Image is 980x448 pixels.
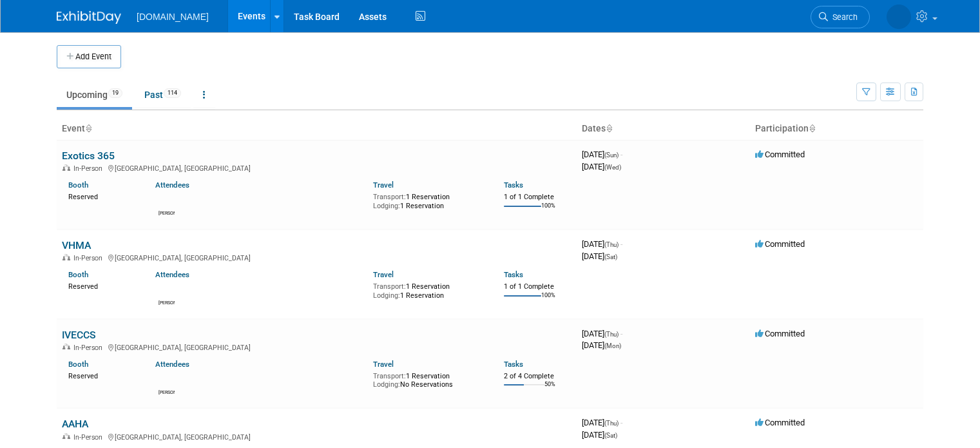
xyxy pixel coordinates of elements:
img: In-Person Event [62,433,70,440]
span: Committed [755,150,805,159]
span: In-Person [73,433,106,442]
span: [DATE] [582,329,622,338]
a: Sort by Participation Type [809,123,815,133]
img: In-Person Event [62,344,70,350]
div: Kiersten Hackett [159,298,175,306]
img: ExhibitDay [57,11,121,24]
span: Lodging: [373,202,400,210]
div: David Han [159,388,175,396]
th: Dates [577,118,750,140]
span: Committed [755,418,805,427]
span: (Sat) [604,253,617,260]
td: 50% [544,381,555,398]
span: (Sun) [604,151,619,159]
span: Lodging: [373,380,400,389]
td: 100% [541,292,555,309]
span: (Thu) [604,241,619,248]
span: - [620,239,622,249]
a: Past114 [135,83,191,107]
a: Travel [373,360,394,369]
div: Reserved [68,190,136,202]
span: In-Person [73,164,106,173]
img: Jessica Linares Cabrera [887,5,911,29]
span: (Thu) [604,331,619,338]
span: [DATE] [582,150,622,159]
div: 1 Reservation 1 Reservation [373,280,485,300]
div: Shawn Wilkie [159,209,175,217]
div: [GEOGRAPHIC_DATA], [GEOGRAPHIC_DATA] [62,162,572,173]
span: In-Person [73,344,106,352]
a: VHMA [62,239,91,251]
span: - [620,418,622,427]
div: [GEOGRAPHIC_DATA], [GEOGRAPHIC_DATA] [62,342,572,352]
a: Sort by Start Date [606,123,612,133]
div: Reserved [68,369,136,381]
span: Committed [755,329,805,338]
a: Booth [68,360,88,369]
span: (Sat) [604,432,617,439]
span: [DATE] [582,430,617,440]
button: Add Event [57,45,121,68]
span: Committed [755,239,805,249]
a: Upcoming19 [57,83,132,107]
div: Reserved [68,280,136,291]
th: Participation [750,118,923,140]
span: 114 [164,88,181,98]
a: Travel [373,180,394,190]
span: (Mon) [604,342,621,349]
a: Search [811,6,870,28]
span: [DATE] [582,340,621,350]
a: Booth [68,180,88,190]
span: [DOMAIN_NAME] [137,12,209,22]
span: - [620,150,622,159]
a: AAHA [62,418,88,430]
a: Attendees [155,270,189,279]
img: Kiersten Hackett [159,283,175,298]
div: 1 of 1 Complete [504,193,572,202]
a: Tasks [504,180,523,190]
span: [DATE] [582,239,622,249]
span: (Thu) [604,420,619,427]
a: Tasks [504,360,523,369]
th: Event [57,118,577,140]
a: Sort by Event Name [85,123,91,133]
span: Search [828,12,858,22]
a: Booth [68,270,88,279]
img: Shawn Wilkie [159,193,175,209]
span: [DATE] [582,418,622,427]
div: [GEOGRAPHIC_DATA], [GEOGRAPHIC_DATA] [62,252,572,262]
span: [DATE] [582,162,621,171]
span: (Wed) [604,164,621,171]
div: 1 Reservation No Reservations [373,369,485,389]
a: Travel [373,270,394,279]
span: Transport: [373,193,406,201]
img: In-Person Event [62,164,70,171]
div: 1 Reservation 1 Reservation [373,190,485,210]
div: 1 of 1 Complete [504,282,572,291]
div: 2 of 4 Complete [504,372,572,381]
img: David Han [159,373,175,388]
span: Lodging: [373,291,400,300]
span: - [620,329,622,338]
span: Transport: [373,372,406,380]
span: Transport: [373,282,406,291]
a: IVECCS [62,329,96,341]
a: Attendees [155,360,189,369]
div: [GEOGRAPHIC_DATA], [GEOGRAPHIC_DATA] [62,431,572,442]
img: In-Person Event [62,254,70,260]
a: Attendees [155,180,189,190]
td: 100% [541,202,555,220]
a: Tasks [504,270,523,279]
span: [DATE] [582,251,617,261]
span: In-Person [73,254,106,262]
span: 19 [108,88,122,98]
a: Exotics 365 [62,150,115,162]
